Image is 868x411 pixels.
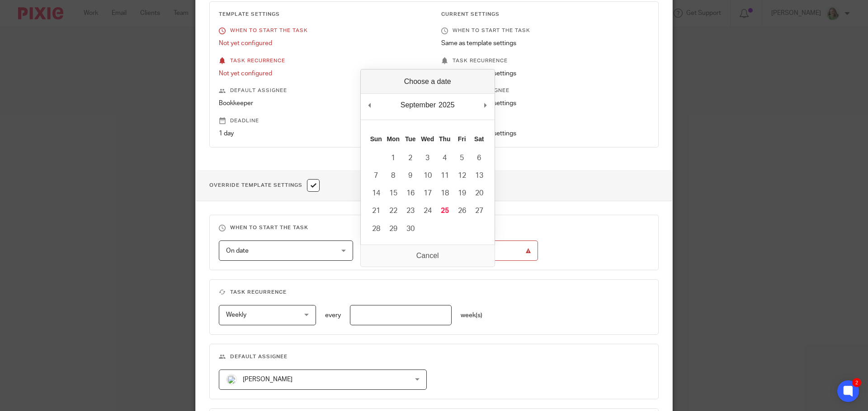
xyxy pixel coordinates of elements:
h3: Default assignee [219,353,649,360]
p: every [325,311,341,320]
div: 2 [852,378,861,387]
div: September [399,98,437,112]
h3: Current Settings [441,11,649,18]
button: 16 [402,185,419,202]
p: Deadline [219,117,427,125]
button: 23 [402,202,419,220]
button: 26 [453,202,471,220]
h3: Task recurrence [219,289,649,296]
button: 15 [385,185,402,202]
p: Not yet configured [219,69,427,78]
button: 6 [471,149,488,167]
button: 9 [402,167,419,185]
button: 19 [453,185,471,202]
input: Use the arrow keys to pick a date [367,240,538,261]
p: Bookkeeper [219,99,427,108]
button: Next Month [481,98,490,112]
button: 2 [402,149,419,167]
abbr: Wednesday [421,135,434,143]
p: Not yet configured [219,39,427,48]
button: 13 [471,167,488,185]
img: KC%20Photo.jpg [226,374,237,385]
button: 17 [419,185,436,202]
p: Same as template settings [441,99,649,108]
button: 10 [419,167,436,185]
p: Same as template settings [441,69,649,78]
button: 3 [419,149,436,167]
h3: Template Settings [219,11,427,18]
button: 5 [453,149,471,167]
button: 28 [368,220,385,238]
p: Same as template settings [441,129,649,138]
p: Default assignee [219,87,427,94]
abbr: Friday [458,135,466,143]
p: Default assignee [441,87,649,94]
span: On date [226,248,249,254]
button: 18 [436,185,453,202]
button: 12 [453,167,471,185]
abbr: Thursday [439,135,450,143]
p: When to start the task [219,27,427,34]
h3: When to start the task [219,224,649,231]
button: 8 [385,167,402,185]
button: 4 [436,149,453,167]
p: Same as template settings [441,39,649,48]
p: Task recurrence [219,57,427,65]
abbr: Monday [387,135,399,143]
p: Task recurrence [441,57,649,65]
button: 14 [368,185,385,202]
abbr: Sunday [370,135,382,143]
button: 22 [385,202,402,220]
button: 7 [368,167,385,185]
div: 2025 [437,98,456,112]
button: 20 [471,185,488,202]
p: Deadline [441,117,649,125]
button: 30 [402,220,419,238]
span: Weekly [226,312,246,318]
p: 1 day [219,129,427,138]
button: 29 [385,220,402,238]
p: When to start the task [441,27,649,34]
button: 27 [471,202,488,220]
abbr: Saturday [474,135,484,143]
button: Previous Month [365,98,374,112]
button: 21 [368,202,385,220]
span: week(s) [461,312,482,319]
button: 25 [436,202,453,220]
button: 1 [385,149,402,167]
span: [PERSON_NAME] [243,376,292,383]
button: 11 [436,167,453,185]
abbr: Tuesday [405,135,416,143]
h1: Override Template Settings [209,179,320,192]
button: 24 [419,202,436,220]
